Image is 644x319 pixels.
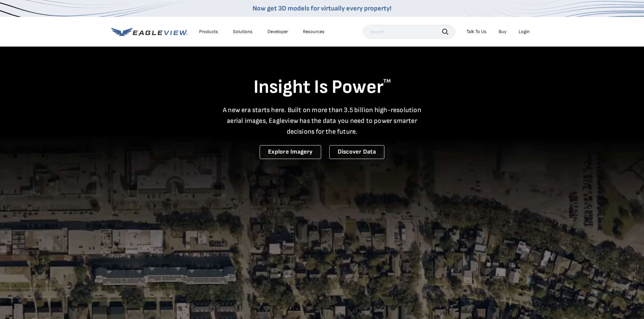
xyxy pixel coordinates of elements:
div: Solutions [233,29,253,35]
div: Products [199,29,218,35]
div: Talk To Us [467,29,486,35]
a: Explore Imagery [260,145,321,159]
div: Login [519,29,530,35]
a: Now get 3D models for virtually every property! [253,4,391,12]
input: Search [363,25,455,38]
h1: Insight Is Power [111,76,533,99]
a: Developer [267,29,288,35]
a: Buy [499,29,506,35]
a: Discover Data [329,145,384,159]
sup: TM [383,78,391,84]
div: Resources [303,29,325,35]
p: A new era starts here. Built on more than 3.5 billion high-resolution aerial images, Eagleview ha... [219,105,426,137]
